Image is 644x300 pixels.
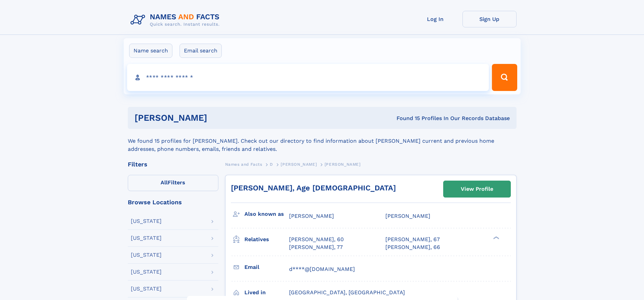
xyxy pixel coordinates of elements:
[325,162,361,167] span: [PERSON_NAME]
[128,129,517,153] div: We found 15 profiles for [PERSON_NAME]. Check out our directory to find information about [PERSON...
[128,175,218,191] label: Filters
[492,64,517,91] button: Search Button
[131,286,162,292] div: [US_STATE]
[244,287,289,298] h3: Lived in
[244,261,289,273] h3: Email
[270,162,273,167] span: D
[281,160,317,168] a: [PERSON_NAME]
[385,236,440,243] a: [PERSON_NAME], 67
[231,184,396,192] a: [PERSON_NAME], Age [DEMOGRAPHIC_DATA]
[129,44,172,58] label: Name search
[289,244,343,251] a: [PERSON_NAME], 77
[244,208,289,220] h3: Also known as
[131,252,162,258] div: [US_STATE]
[461,181,493,197] div: View Profile
[408,11,462,27] a: Log In
[131,235,162,241] div: [US_STATE]
[492,236,500,240] div: ❯
[289,236,344,243] a: [PERSON_NAME], 60
[385,213,430,219] span: [PERSON_NAME]
[289,289,405,296] span: [GEOGRAPHIC_DATA], [GEOGRAPHIC_DATA]
[385,244,440,251] a: [PERSON_NAME], 66
[270,160,273,168] a: D
[161,179,168,186] span: All
[289,213,334,219] span: [PERSON_NAME]
[180,44,222,58] label: Email search
[128,161,218,167] div: Filters
[128,199,218,205] div: Browse Locations
[131,269,162,275] div: [US_STATE]
[225,160,262,168] a: Names and Facts
[302,115,510,122] div: Found 15 Profiles In Our Records Database
[131,218,162,224] div: [US_STATE]
[128,11,225,29] img: Logo Names and Facts
[462,11,517,27] a: Sign Up
[244,234,289,245] h3: Relatives
[281,162,317,167] span: [PERSON_NAME]
[127,64,489,91] input: search input
[444,181,510,197] a: View Profile
[135,114,302,122] h1: [PERSON_NAME]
